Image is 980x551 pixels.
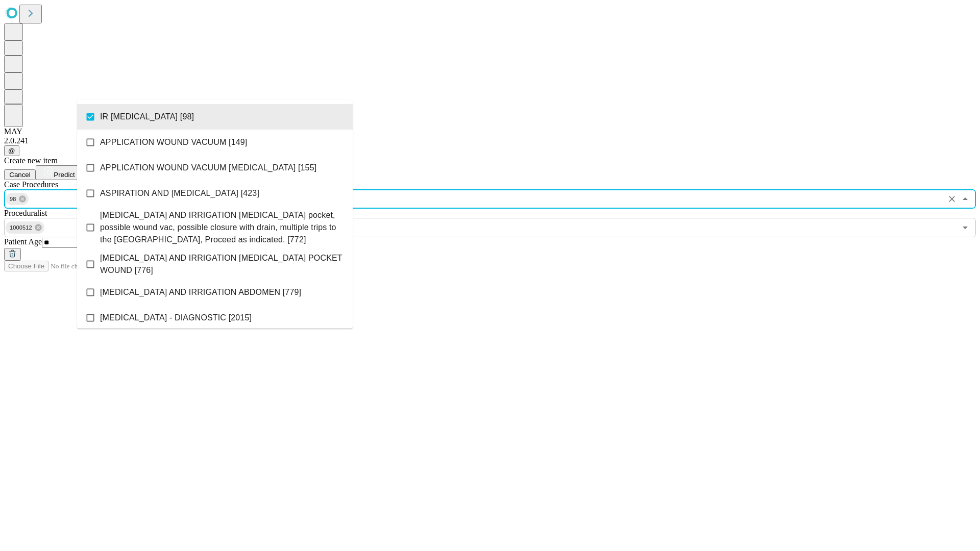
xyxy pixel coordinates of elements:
[4,209,47,217] span: Proceduralist
[4,145,19,156] button: @
[958,192,972,206] button: Close
[100,312,252,324] span: [MEDICAL_DATA] - DIAGNOSTIC [2015]
[8,147,15,155] span: @
[945,192,959,206] button: Clear
[100,252,345,277] span: [MEDICAL_DATA] AND IRRIGATION [MEDICAL_DATA] POCKET WOUND [776]
[4,127,976,136] div: MAY
[54,171,75,179] span: Predict
[4,136,976,145] div: 2.0.241
[36,165,83,180] button: Predict
[100,136,247,148] span: APPLICATION WOUND VACUUM [149]
[6,193,29,205] div: 98
[100,162,316,174] span: APPLICATION WOUND VACUUM [MEDICAL_DATA] [155]
[6,222,36,234] span: 1000512
[4,180,58,189] span: Scheduled Procedure
[6,193,20,205] span: 98
[100,286,301,298] span: [MEDICAL_DATA] AND IRRIGATION ABDOMEN [779]
[4,169,36,180] button: Cancel
[4,156,58,165] span: Create new item
[9,171,31,179] span: Cancel
[6,221,44,234] div: 1000512
[4,237,42,246] span: Patient Age
[958,220,972,235] button: Open
[100,187,259,199] span: ASPIRATION AND [MEDICAL_DATA] [423]
[100,111,194,123] span: IR [MEDICAL_DATA] [98]
[100,209,345,246] span: [MEDICAL_DATA] AND IRRIGATION [MEDICAL_DATA] pocket, possible wound vac, possible closure with dr...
